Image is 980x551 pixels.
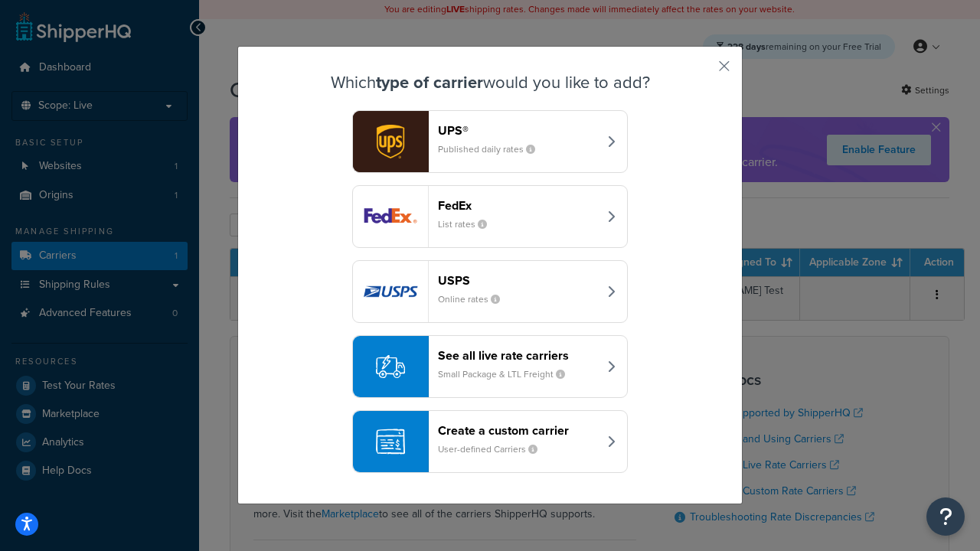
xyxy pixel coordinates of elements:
header: FedEx [438,198,598,213]
header: UPS® [438,123,598,138]
img: usps logo [353,261,428,322]
button: Open Resource Center [926,497,965,536]
small: List rates [438,217,499,231]
button: usps logoUSPSOnline rates [352,260,628,323]
small: Small Package & LTL Freight [438,367,577,381]
header: USPS [438,273,598,288]
button: ups logoUPS®Published daily rates [352,110,628,173]
small: User-defined Carriers [438,442,550,456]
img: icon-carrier-custom-c93b8a24.svg [376,427,405,456]
small: Published daily rates [438,142,547,156]
small: Online rates [438,292,512,306]
button: fedEx logoFedExList rates [352,185,628,248]
strong: type of carrier [376,70,483,95]
h3: Which would you like to add? [276,73,704,92]
img: icon-carrier-liverate-becf4550.svg [376,352,405,381]
header: Create a custom carrier [438,423,598,438]
img: ups logo [353,111,428,172]
button: Create a custom carrierUser-defined Carriers [352,410,628,473]
img: fedEx logo [353,186,428,247]
header: See all live rate carriers [438,348,598,363]
button: See all live rate carriersSmall Package & LTL Freight [352,335,628,398]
